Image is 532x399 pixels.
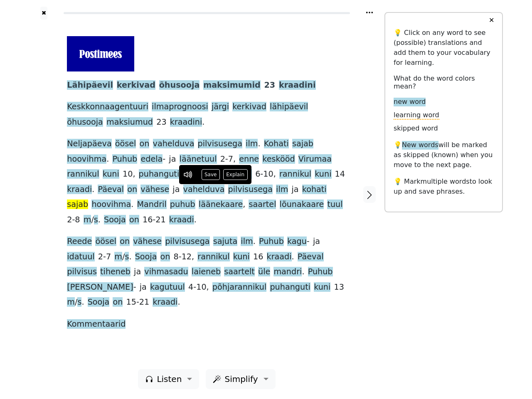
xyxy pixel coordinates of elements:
[264,139,289,149] span: Kohati
[67,297,75,308] span: m
[243,199,245,210] span: ,
[402,141,438,150] span: New words
[170,117,202,128] span: kraadini
[224,267,255,277] span: saartelt
[165,236,209,247] span: pilvisusega
[394,98,426,106] span: new word
[113,297,123,308] span: on
[77,297,81,308] span: s
[206,369,275,389] button: Simplify
[264,80,276,91] span: 23
[253,252,263,262] span: 16
[298,252,324,262] span: Päeval
[67,36,134,71] img: 2024-og-postimees.png
[287,236,307,247] span: kagu
[115,139,136,149] span: öösel
[188,282,207,293] span: 4-10
[302,267,304,277] span: .
[421,177,470,185] span: multiple words
[394,28,494,68] p: 💡 Click on any word to see (possible) translations and add them to your vocabulary for learning.
[133,282,136,293] span: -
[202,169,220,180] button: Save
[484,13,499,28] button: ✕
[183,185,225,195] span: vahelduva
[273,267,302,277] span: mandri
[241,236,253,247] span: ilm
[84,215,91,225] span: m
[307,236,310,247] span: -
[334,282,344,293] span: 13
[172,185,180,195] span: ja
[220,154,233,165] span: 2-7
[233,154,236,165] span: ,
[144,267,188,277] span: vihmasadu
[140,154,163,165] span: edela
[67,80,113,91] span: Lähipäevil
[174,252,192,262] span: 8-12
[180,154,217,165] span: läänetuul
[134,267,141,277] span: ja
[163,154,165,165] span: -
[169,154,176,165] span: ja
[129,215,139,225] span: on
[98,215,101,225] span: .
[276,185,288,195] span: ilm
[292,139,313,149] span: sajab
[67,252,94,262] span: idatuul
[67,185,92,195] span: kraadi
[67,102,148,112] span: Keskkonnaagentuuri
[262,154,295,165] span: keskööd
[135,252,157,262] span: Sooja
[152,102,208,112] span: ilmaprognoosi
[394,111,439,120] span: learning word
[75,297,77,308] span: /
[100,267,131,277] span: tiheneb
[67,215,80,225] span: 2-8
[280,199,324,210] span: lõunakaare
[233,252,250,262] span: kuni
[98,185,124,195] span: Päeval
[140,139,150,149] span: on
[106,154,109,165] span: .
[133,236,162,247] span: vähese
[213,236,238,247] span: sajuta
[140,282,147,293] span: ja
[131,199,133,210] span: .
[104,215,126,225] span: Sooja
[279,169,311,180] span: rannikul
[67,282,133,293] span: [PERSON_NAME]
[249,199,276,210] span: saartel
[232,102,266,112] span: kerkivad
[103,169,119,180] span: kuni
[327,199,342,210] span: tuul
[91,199,131,210] span: hoovihma
[153,297,177,308] span: kraadi
[98,252,111,262] span: 2-7
[120,236,130,247] span: on
[122,252,125,262] span: /
[157,373,182,385] span: Listen
[239,154,259,165] span: enne
[394,177,494,197] p: 💡 Mark to look up and save phrases.
[67,199,88,210] span: sajab
[203,80,261,91] span: maksimumid
[126,297,150,308] span: 15-21
[150,282,185,293] span: kagutuul
[292,252,294,262] span: .
[315,169,331,180] span: kuni
[140,185,169,195] span: vähese
[255,169,273,180] span: 6-10
[313,236,320,247] span: ja
[137,199,167,210] span: Mandril
[67,236,92,247] span: Reede
[92,185,94,195] span: .
[207,282,209,293] span: ,
[258,139,260,149] span: .
[40,7,47,20] button: ✖
[224,373,258,385] span: Simplify
[273,169,276,180] span: ,
[270,102,308,112] span: lähipäevil
[139,169,180,180] span: puhanguti
[127,185,137,195] span: on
